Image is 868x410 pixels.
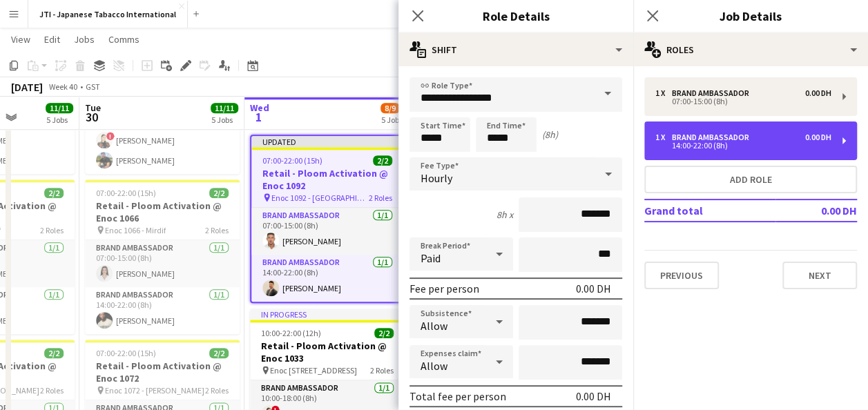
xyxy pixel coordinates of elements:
[248,109,269,125] span: 1
[250,340,405,364] h3: Retail - Ploom Activation @ Enoc 1033
[421,251,441,265] span: Paid
[398,7,633,25] h3: Role Details
[805,88,831,98] div: 0.00 DH
[105,225,166,235] span: Enoc 1066 - Mirdif
[655,88,672,98] div: 1 x
[672,88,755,98] div: Brand Ambassador
[85,107,240,174] app-card-role: Brand Ambassador2/214:00-22:00 (8h)![PERSON_NAME][PERSON_NAME]
[68,30,100,48] a: Jobs
[421,319,447,333] span: Allow
[205,225,229,235] span: 2 Roles
[106,132,115,140] span: !
[108,33,139,46] span: Comms
[775,199,857,222] td: 0.00 DH
[576,389,611,403] div: 0.00 DH
[211,115,238,125] div: 5 Jobs
[576,282,611,295] div: 0.00 DH
[542,128,558,141] div: (8h)
[209,188,229,198] span: 2/2
[655,142,831,149] div: 14:00-22:00 (8h)
[261,328,321,338] span: 10:00-22:00 (12h)
[369,193,392,203] span: 2 Roles
[421,171,452,185] span: Hourly
[46,115,73,125] div: 5 Jobs
[381,115,403,125] div: 5 Jobs
[496,208,513,221] div: 8h x
[86,81,100,92] div: GST
[205,385,229,396] span: 2 Roles
[409,389,506,403] div: Total fee per person
[209,348,229,358] span: 2/2
[85,287,240,334] app-card-role: Brand Ambassador1/114:00-22:00 (8h)[PERSON_NAME]
[40,225,64,235] span: 2 Roles
[250,135,405,303] app-job-card: Updated07:00-22:00 (15h)2/2Retail - Ploom Activation @ Enoc 1092 Enoc 1092 - [GEOGRAPHIC_DATA]2 R...
[96,348,156,358] span: 07:00-22:00 (15h)
[633,33,868,66] div: Roles
[251,208,403,255] app-card-role: Brand Ambassador1/107:00-15:00 (8h)[PERSON_NAME]
[262,155,322,166] span: 07:00-22:00 (15h)
[103,30,145,48] a: Comms
[44,188,64,198] span: 2/2
[805,133,831,142] div: 0.00 DH
[373,155,392,166] span: 2/2
[672,133,755,142] div: Brand Ambassador
[11,33,30,46] span: View
[46,81,80,92] span: Week 40
[370,365,394,375] span: 2 Roles
[6,30,36,48] a: View
[782,262,857,289] button: Next
[398,33,633,66] div: Shift
[644,262,719,289] button: Previous
[409,282,479,295] div: Fee per person
[85,360,240,384] h3: Retail - Ploom Activation @ Enoc 1072
[44,33,60,46] span: Edit
[44,348,64,358] span: 2/2
[251,167,403,192] h3: Retail - Ploom Activation @ Enoc 1092
[644,166,857,193] button: Add role
[96,188,156,198] span: 07:00-22:00 (15h)
[251,136,403,147] div: Updated
[250,101,269,114] span: Wed
[74,33,95,46] span: Jobs
[250,309,405,320] div: In progress
[211,103,238,113] span: 11/11
[28,1,188,28] button: JTI - Japanese Tabacco International
[380,103,400,113] span: 8/9
[85,199,240,224] h3: Retail - Ploom Activation @ Enoc 1066
[40,385,64,396] span: 2 Roles
[46,103,73,113] span: 11/11
[655,98,831,105] div: 07:00-15:00 (8h)
[85,240,240,287] app-card-role: Brand Ambassador1/107:00-15:00 (8h)[PERSON_NAME]
[421,359,447,373] span: Allow
[271,193,369,203] span: Enoc 1092 - [GEOGRAPHIC_DATA]
[270,365,357,375] span: Enoc [STREET_ADDRESS]
[644,199,775,222] td: Grand total
[633,7,868,25] h3: Job Details
[655,133,672,142] div: 1 x
[85,179,240,334] app-job-card: 07:00-22:00 (15h)2/2Retail - Ploom Activation @ Enoc 1066 Enoc 1066 - Mirdif2 RolesBrand Ambassad...
[374,328,394,338] span: 2/2
[85,101,101,114] span: Tue
[251,255,403,302] app-card-role: Brand Ambassador1/114:00-22:00 (8h)[PERSON_NAME]
[105,385,204,396] span: Enoc 1072 - [PERSON_NAME]
[83,109,101,125] span: 30
[11,80,43,94] div: [DATE]
[39,30,66,48] a: Edit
